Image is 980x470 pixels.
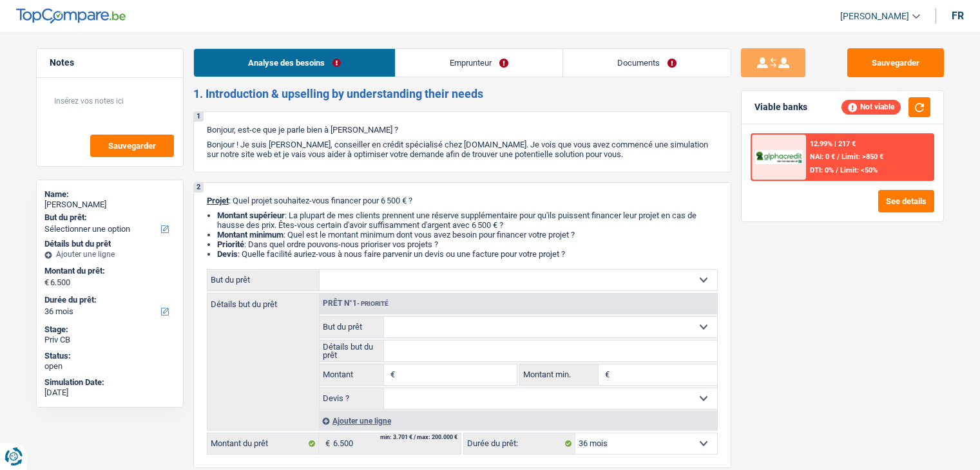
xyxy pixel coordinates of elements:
[217,230,283,240] strong: Montant minimum
[44,351,175,361] div: Status:
[207,196,229,205] span: Projet
[217,249,238,259] span: Devis
[836,166,838,174] span: /
[217,211,718,230] li: : La plupart de mes clients prennent une réserve supplémentaire pour qu'ils puissent financer leu...
[810,166,834,174] span: DTI: 0%
[217,249,718,259] li: : Quelle facilité auriez-vous à nous faire parvenir un devis ou une facture pour votre projet ?
[847,48,944,77] button: Sauvegarder
[754,102,807,113] div: Viable banks
[841,153,883,161] span: Limit: >850 €
[44,377,175,388] div: Simulation Date:
[217,211,285,220] strong: Montant supérieur
[384,364,398,385] span: €
[830,6,920,27] a: [PERSON_NAME]
[464,433,575,454] label: Durée du prêt:
[194,112,204,122] div: 1
[755,150,803,165] img: AlphaCredit
[44,266,173,276] label: Montant du prêt:
[44,239,175,249] div: Détails but du prêt
[320,299,392,308] div: Prêt n°1
[520,364,599,385] label: Montant min.
[44,250,175,259] div: Ajouter une ligne
[599,364,613,385] span: €
[217,230,718,240] li: : Quel est le montant minimum dont vous avez besoin pour financer votre projet ?
[878,190,934,212] button: See details
[320,388,385,409] label: Devis ?
[207,125,718,135] p: Bonjour, est-ce que je parle bien à [PERSON_NAME] ?
[396,49,562,77] a: Emprunteur
[207,294,319,308] label: Détails but du prêt
[319,411,717,430] div: Ajouter une ligne
[563,49,731,77] a: Documents
[840,11,909,22] span: [PERSON_NAME]
[840,166,878,174] span: Limit: <50%
[44,212,173,223] label: But du prêt:
[207,270,320,290] label: But du prêt
[810,153,835,161] span: NAI: 0 €
[44,324,175,335] div: Stage:
[810,140,856,148] div: 12.99% | 217 €
[44,277,49,288] span: €
[44,189,175,200] div: Name:
[108,142,156,150] span: Sauvegarder
[320,341,385,361] label: Détails but du prêt
[44,335,175,345] div: Priv CB
[320,317,385,337] label: But du prêt
[44,361,175,371] div: open
[44,388,175,398] div: [DATE]
[194,49,395,77] a: Analyse des besoins
[207,140,718,159] p: Bonjour ! Je suis [PERSON_NAME], conseiller en crédit spécialisé chez [DOMAIN_NAME]. Je vois que ...
[837,153,840,161] span: /
[44,200,175,210] div: [PERSON_NAME]
[841,100,901,114] div: Not viable
[194,183,204,193] div: 2
[217,240,718,249] li: : Dans quel ordre pouvons-nous prioriser vos projets ?
[90,135,174,157] button: Sauvegarder
[320,364,385,385] label: Montant
[319,433,333,454] span: €
[207,433,319,454] label: Montant du prêt
[217,240,244,249] strong: Priorité
[50,57,170,68] h5: Notes
[193,87,731,101] h2: 1. Introduction & upselling by understanding their needs
[44,295,173,305] label: Durée du prêt:
[952,10,964,22] div: fr
[16,8,126,24] img: TopCompare Logo
[207,196,718,205] p: : Quel projet souhaitez-vous financer pour 6 500 € ?
[380,435,457,440] div: min: 3.701 € / max: 200.000 €
[357,300,389,307] span: - Priorité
